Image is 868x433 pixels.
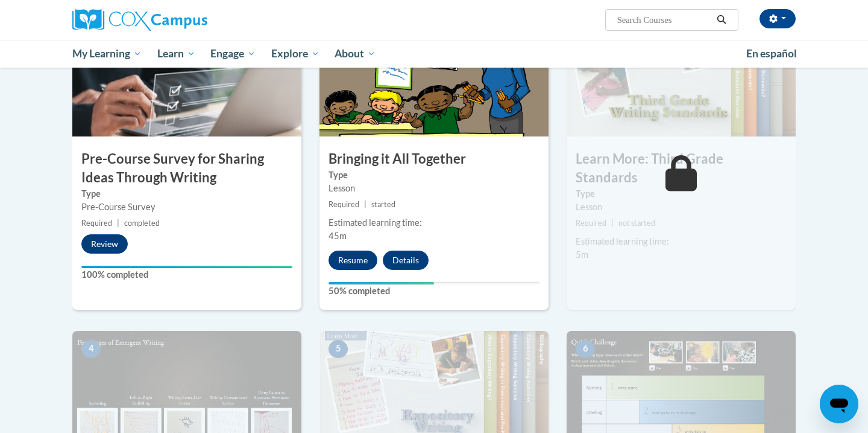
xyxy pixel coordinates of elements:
span: Required [576,219,606,228]
button: Resume [329,251,377,270]
span: 4 [81,340,101,358]
a: Explore [263,40,327,68]
span: 45m [329,231,347,241]
iframe: Button to launch messaging window [820,385,858,423]
span: My Learning [72,47,142,61]
span: started [371,200,395,209]
div: Main menu [54,40,814,68]
img: Course Image [319,16,549,136]
span: 5m [576,249,588,260]
a: About [327,40,384,68]
div: Lesson [329,182,539,195]
div: Your progress [329,282,434,284]
span: | [117,219,119,228]
label: Type [81,187,292,200]
a: Engage [203,40,263,68]
img: Cox Campus [72,9,207,31]
img: Course Image [567,16,796,136]
label: 100% completed [81,268,292,281]
span: 5 [329,340,348,358]
button: Review [81,234,128,254]
button: Account Settings [759,9,796,28]
a: My Learning [64,40,149,68]
a: Learn [149,40,203,68]
button: Details [383,251,429,270]
span: completed [124,219,160,228]
span: Explore [271,47,319,61]
h3: Learn More: Third Grade Standards [567,150,796,187]
img: Course Image [72,16,301,136]
div: Pre-Course Survey [81,200,292,214]
div: Your progress [81,266,292,268]
span: Required [81,219,112,228]
span: | [364,200,366,209]
span: | [611,219,614,228]
div: Lesson [576,200,787,214]
span: Required [329,200,359,209]
label: 50% completed [329,284,539,298]
span: En español [746,47,797,60]
div: Estimated learning time: [576,235,787,248]
input: Search Courses [616,13,712,27]
span: Learn [157,47,195,61]
span: not started [618,219,655,228]
div: Estimated learning time: [329,216,539,229]
span: Engage [210,47,256,61]
label: Type [576,187,787,200]
span: About [335,47,376,61]
span: 6 [576,340,595,358]
h3: Pre-Course Survey for Sharing Ideas Through Writing [72,150,301,187]
a: Cox Campus [72,9,301,31]
h3: Bringing it All Together [319,150,549,168]
button: Search [712,13,731,27]
a: En español [738,41,805,66]
label: Type [329,168,539,182]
